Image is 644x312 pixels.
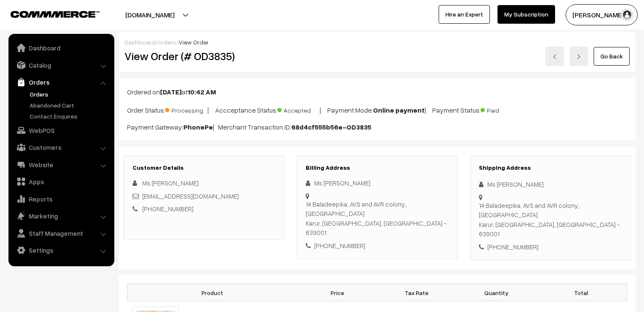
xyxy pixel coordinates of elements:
img: COMMMERCE [11,11,100,17]
b: 10:42 AM [188,88,216,96]
b: [DATE] [160,88,182,96]
b: 68d4cf555b56e-OD3835 [291,123,371,131]
b: Online payment [373,106,425,114]
a: [EMAIL_ADDRESS][DOMAIN_NAME] [142,192,239,200]
img: user [621,8,633,21]
a: WebPOS [11,123,111,138]
th: Product [127,284,298,301]
a: Dashboard [124,39,155,46]
p: Order Status: | Accceptance Status: | Payment Mode: | Payment Status: [127,104,627,115]
a: Go Back [594,47,630,66]
th: Tax Rate [377,284,456,301]
a: Reports [11,191,111,207]
a: Website [11,157,111,172]
p: Ordered on at [127,87,627,97]
a: Staff Management [11,226,111,241]
a: Marketing [11,208,111,224]
a: Customers [11,140,111,155]
img: left-arrow.png [552,54,557,59]
a: Catalog [11,58,111,73]
span: View Order [179,39,209,46]
span: Processing [165,104,207,115]
p: Payment Gateway: | Merchant Transaction ID: [127,122,627,132]
b: PhonePe [183,123,213,131]
a: Settings [11,243,111,258]
div: [PHONE_NUMBER] [479,242,622,252]
a: Apps [11,174,111,189]
button: [PERSON_NAME] C [566,4,638,25]
span: Ms [PERSON_NAME] [142,179,199,187]
th: Price [298,284,377,301]
div: 14 Baladeepika, AVS and AVR colony,, [GEOGRAPHIC_DATA] Karur, [GEOGRAPHIC_DATA], [GEOGRAPHIC_DATA... [306,199,448,237]
a: Contact Enquires [28,112,111,121]
button: [DOMAIN_NAME] [96,4,204,25]
img: right-arrow.png [576,54,581,59]
h2: View Order (# OD3835) [124,50,285,63]
th: Quantity [456,284,536,301]
a: My Subscription [498,5,555,24]
a: COMMMERCE [11,8,85,19]
a: Orders [28,90,111,99]
a: Hire an Expert [439,5,490,24]
a: Orders [11,75,111,90]
div: Ms [PERSON_NAME] [479,179,622,189]
h3: Shipping Address [479,164,622,171]
span: Accepted [277,104,320,115]
div: Ms [PERSON_NAME] [306,178,448,188]
span: Paid [481,104,523,115]
div: / / [124,38,630,47]
a: Dashboard [11,40,111,55]
div: 14 Baladeepika, AVS and AVR colony,, [GEOGRAPHIC_DATA] Karur, [GEOGRAPHIC_DATA], [GEOGRAPHIC_DATA... [479,201,622,239]
th: Total [536,284,627,301]
h3: Billing Address [306,164,448,171]
a: [PHONE_NUMBER] [142,205,193,213]
a: orders [158,39,176,46]
h3: Customer Details [133,164,275,171]
div: [PHONE_NUMBER] [306,241,448,251]
a: Abandoned Cart [28,101,111,110]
